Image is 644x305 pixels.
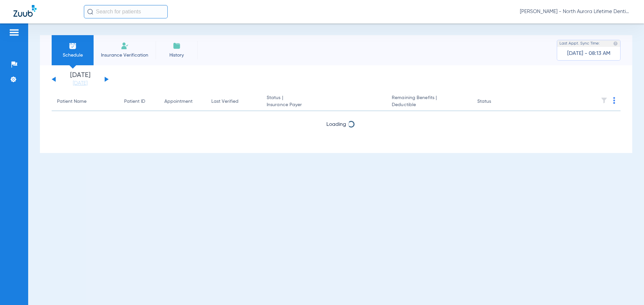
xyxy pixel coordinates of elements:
[392,101,466,108] span: Deductible
[161,52,193,59] span: History
[124,98,145,105] div: Patient ID
[567,50,610,57] span: [DATE] - 08:13 AM
[326,122,346,127] span: Loading
[124,98,154,105] div: Patient ID
[267,101,381,108] span: Insurance Payer
[520,8,631,15] span: [PERSON_NAME] - North Aurora Lifetime Dentistry
[57,98,113,105] div: Patient Name
[57,98,87,105] div: Patient Name
[472,92,517,111] th: Status
[9,28,19,36] img: hamburger-icon
[57,52,89,59] span: Schedule
[601,97,607,104] img: filter.svg
[164,98,201,105] div: Appointment
[164,98,193,105] div: Appointment
[121,42,129,50] img: Manual Insurance Verification
[261,92,386,111] th: Status |
[84,5,168,18] input: Search for patients
[99,52,151,59] span: Insurance Verification
[13,5,37,17] img: Zuub Logo
[559,40,600,47] span: Last Appt. Sync Time:
[173,42,181,50] img: History
[60,72,100,87] li: [DATE]
[613,41,618,46] img: last sync help info
[60,80,100,87] a: [DATE]
[211,98,238,105] div: Last Verified
[87,9,93,15] img: Search Icon
[211,98,256,105] div: Last Verified
[613,97,615,104] img: group-dot-blue.svg
[69,42,77,50] img: Schedule
[386,92,472,111] th: Remaining Benefits |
